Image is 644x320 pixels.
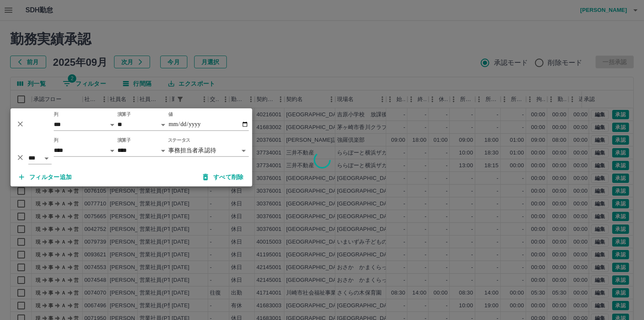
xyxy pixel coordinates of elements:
[117,111,131,118] label: 演算子
[54,111,59,118] label: 列
[14,118,27,130] button: 削除
[168,144,249,157] div: 事務担当者承認待
[28,152,52,164] select: 論理演算子
[12,169,79,185] button: フィルター追加
[168,111,173,118] label: 値
[117,137,131,143] label: 演算子
[168,137,190,143] label: ステータス
[14,151,27,164] button: 削除
[54,137,59,143] label: 列
[196,169,251,185] button: すべて削除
